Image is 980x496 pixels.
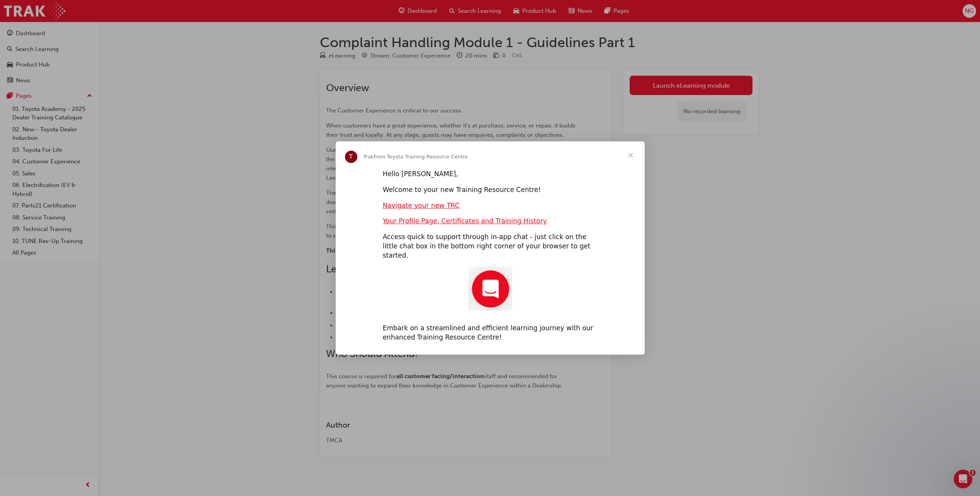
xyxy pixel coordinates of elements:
[383,324,598,342] div: Embark on a streamlined and efficient learning journey with our enhanced Training Resource Centre!
[617,141,645,169] span: Close
[363,154,374,160] span: Trak
[345,151,357,163] div: Profile image for Trak
[374,154,468,160] span: from Toyota Training Resource Centre
[383,217,547,225] a: Your Profile Page, Certificates and Training History
[383,170,598,179] div: Hello [PERSON_NAME],
[383,185,598,195] div: Welcome to your new Training Resource Centre!
[383,202,460,209] a: Navigate your new TRC
[383,233,598,260] div: Access quick to support through in-app chat - just click on the little chat box in the bottom rig...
